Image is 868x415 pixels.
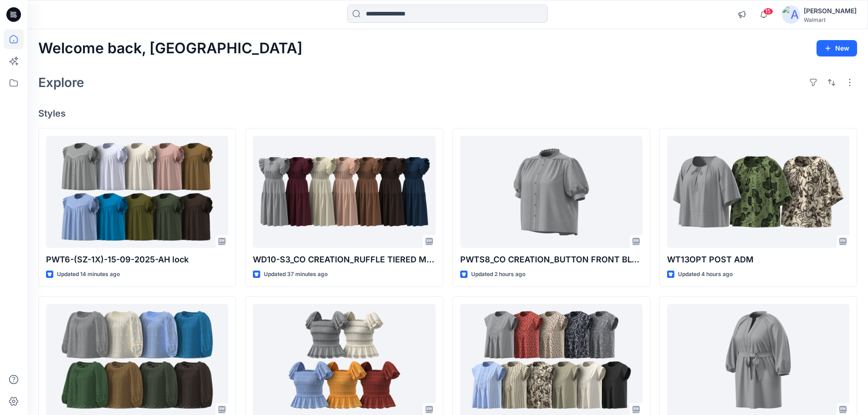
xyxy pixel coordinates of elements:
p: Updated 37 minutes ago [264,270,328,279]
h2: Explore [38,75,84,90]
p: WD10-S3_CO CREATION_RUFFLE TIERED MIDI DRESS [253,253,435,266]
h2: Welcome back, [GEOGRAPHIC_DATA] [38,40,303,57]
p: PWT6-(SZ-1X)-15-09-2025-AH lock [46,253,228,266]
a: PWTS8_CO CREATION_BUTTON FRONT BLOUSE [460,136,642,248]
a: PWT6-(SZ-1X)-15-09-2025-AH lock [46,136,228,248]
p: PWTS8_CO CREATION_BUTTON FRONT BLOUSE [460,253,642,266]
p: WT13OPT POST ADM [667,253,849,266]
span: 15 [763,8,773,15]
p: Updated 14 minutes ago [57,270,120,279]
a: WD10-S3_CO CREATION_RUFFLE TIERED MIDI DRESS [253,136,435,248]
img: avatar [782,5,800,24]
button: New [817,40,857,56]
div: [PERSON_NAME] [804,5,857,16]
h4: Styles [38,108,857,119]
div: Walmart [804,16,857,23]
p: Updated 2 hours ago [471,270,525,279]
a: WT13OPT POST ADM [667,136,849,248]
p: Updated 4 hours ago [678,270,733,279]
